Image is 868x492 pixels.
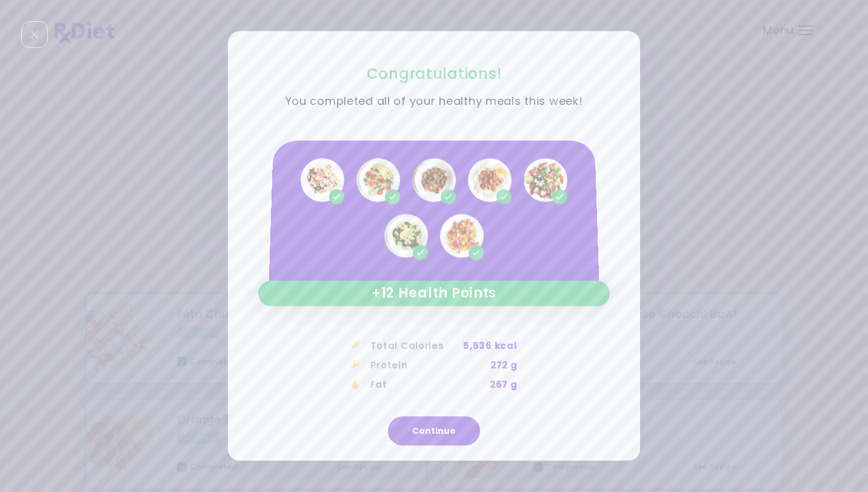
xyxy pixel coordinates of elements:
[351,375,387,394] div: Fat
[388,417,480,446] button: Continue
[258,93,610,111] p: You completed all of your healthy meals this week!
[351,356,408,375] div: Protein
[258,64,610,83] h2: Congratulations!
[490,356,518,375] div: 272 g
[490,375,518,394] div: 267 g
[351,336,444,356] div: Total Calories
[258,281,610,306] div: +12 Health Points
[21,21,48,48] div: Close
[463,336,517,356] div: 5,536 kcal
